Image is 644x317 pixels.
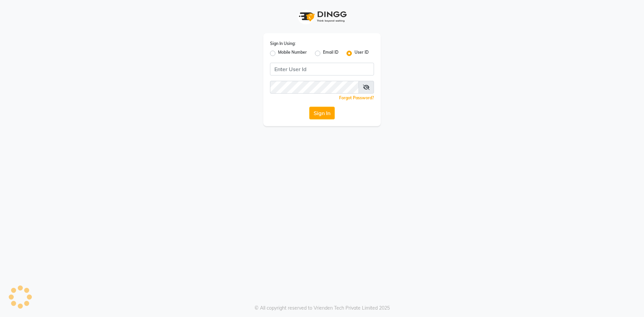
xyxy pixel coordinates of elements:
[309,107,335,119] button: Sign In
[355,49,369,57] label: User ID
[270,63,374,75] input: Username
[339,95,374,100] a: Forgot Password?
[270,41,296,47] label: Sign In Using:
[270,81,359,94] input: Username
[323,49,338,57] label: Email ID
[278,49,307,57] label: Mobile Number
[295,7,349,27] img: logo1.svg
